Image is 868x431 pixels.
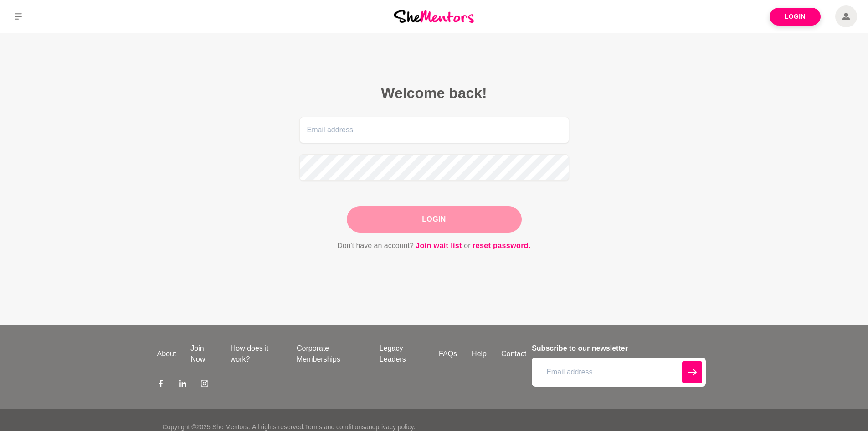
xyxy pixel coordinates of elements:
a: FAQs [431,348,464,359]
h4: Subscribe to our newsletter [532,343,705,354]
img: She Mentors Logo [394,10,474,22]
a: Join Now [183,343,223,365]
a: Contact [494,348,534,359]
a: Corporate Memberships [289,343,372,365]
h2: Welcome back! [299,84,569,102]
a: Help [464,348,494,359]
p: Don't have an account? or [299,240,569,252]
a: Login [770,8,821,26]
a: How does it work? [223,343,289,365]
a: Join wait list [416,240,462,252]
a: Terms and conditions [305,423,365,431]
a: reset password. [473,240,531,252]
a: privacy policy [376,423,414,431]
a: About [150,348,184,359]
a: Facebook [157,379,164,390]
input: Email address [299,117,569,143]
input: Email address [532,358,705,387]
a: Legacy Leaders [372,343,431,365]
a: Instagram [201,379,208,390]
a: LinkedIn [179,379,186,390]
